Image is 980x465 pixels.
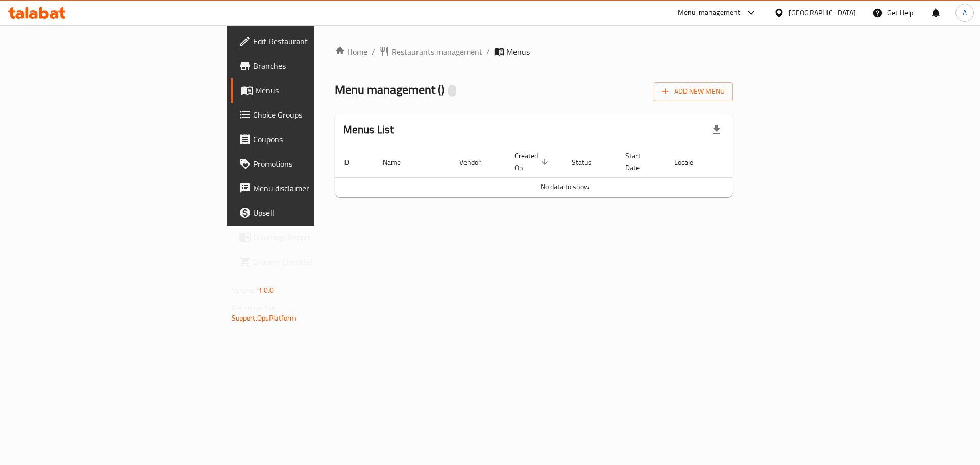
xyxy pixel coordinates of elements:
[335,146,795,197] table: enhanced table
[231,250,390,274] a: Grocery Checklist
[253,182,382,194] span: Menu disclaimer
[678,7,741,19] div: Menu-management
[391,45,482,58] span: Restaurants management
[231,29,390,54] a: Edit Restaurant
[459,156,494,168] span: Vendor
[335,45,733,58] nav: breadcrumb
[343,156,362,168] span: ID
[232,311,297,325] a: Support.OpsPlatform
[963,7,967,18] span: A
[232,284,257,297] span: Version:
[486,45,490,58] li: /
[253,207,382,219] span: Upsell
[383,156,414,168] span: Name
[674,156,706,168] span: Locale
[253,35,382,47] span: Edit Restaurant
[343,122,394,137] h2: Menus List
[704,117,729,142] div: Export file
[231,78,390,103] a: Menus
[789,7,856,18] div: [GEOGRAPHIC_DATA]
[253,158,382,170] span: Promotions
[231,103,390,127] a: Choice Groups
[654,82,733,101] button: Add New Menu
[231,201,390,225] a: Upsell
[253,109,382,121] span: Choice Groups
[572,156,605,168] span: Status
[231,176,390,201] a: Menu disclaimer
[662,85,725,98] span: Add New Menu
[253,231,382,243] span: Coverage Report
[335,78,444,101] span: Menu management ( )
[258,284,274,297] span: 1.0.0
[253,60,382,72] span: Branches
[541,180,590,193] span: No data to show
[231,225,390,250] a: Coverage Report
[379,45,482,58] a: Restaurants management
[231,54,390,78] a: Branches
[625,150,654,174] span: Start Date
[231,152,390,176] a: Promotions
[253,256,382,268] span: Grocery Checklist
[719,146,795,178] th: Actions
[514,150,551,174] span: Created On
[253,133,382,145] span: Coupons
[255,84,382,96] span: Menus
[506,45,530,58] span: Menus
[232,301,279,314] span: Get support on:
[231,127,390,152] a: Coupons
